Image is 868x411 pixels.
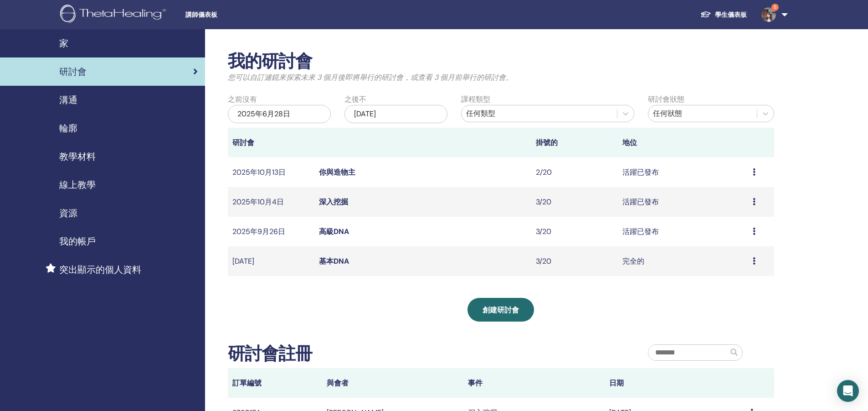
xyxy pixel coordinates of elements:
[461,94,490,104] font: 課程類型
[715,10,747,19] font: 學生儀表板
[536,197,551,207] font: 3/20
[622,197,659,207] font: 活躍已發布
[648,94,684,104] font: 研討會狀態
[59,179,96,191] font: 線上教學
[319,227,349,236] a: 高級DNA
[468,378,483,388] font: 事件
[466,109,495,118] font: 任何類型
[344,94,366,104] font: 之後不
[185,11,217,18] font: 講師儀表板
[319,167,355,177] a: 你與造物主
[319,256,349,266] a: 基本DNA
[59,66,87,78] font: 研討會
[536,227,551,236] font: 3/20
[837,380,859,402] div: Open Intercom Messenger
[761,7,776,22] img: default.jpg
[483,305,519,315] font: 創建研討會
[228,342,312,365] font: 研討會註冊
[228,50,312,73] font: 我的研討會
[232,138,254,147] font: 研討會
[59,37,68,49] font: 家
[774,4,776,10] font: 5
[60,5,169,25] img: logo.png
[622,227,659,236] font: 活躍已發布
[536,256,551,266] font: 3/20
[467,298,534,322] a: 創建研討會
[237,109,290,119] font: 2025年6月28日
[59,122,77,134] font: 輪廓
[653,109,682,118] font: 任何狀態
[622,138,637,147] font: 地位
[319,197,348,207] a: 深入挖掘
[622,256,644,266] font: 完全的
[232,197,284,207] font: 2025年10月4日
[232,256,254,266] font: [DATE]
[693,6,754,23] a: 學生儀表板
[59,151,96,162] font: 教學材料
[232,167,286,177] font: 2025年10月13日
[228,94,257,104] font: 之前沒有
[536,167,552,177] font: 2/20
[536,138,558,147] font: 掛號的
[609,378,624,388] font: 日期
[354,109,376,119] font: [DATE]
[228,73,513,82] font: 您可以自訂濾鏡來探索未來 3 個月後即將舉行的研討會，或查看 3 個月前舉行的研討會。
[59,235,96,247] font: 我的帳戶
[232,378,262,388] font: 訂單編號
[59,264,141,276] font: 突出顯示的個人資料
[700,10,711,18] img: graduation-cap-white.svg
[232,227,285,236] font: 2025年9月26日
[59,94,77,106] font: 溝通
[59,207,77,219] font: 資源
[622,167,659,177] font: 活躍已發布
[327,378,349,388] font: 與會者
